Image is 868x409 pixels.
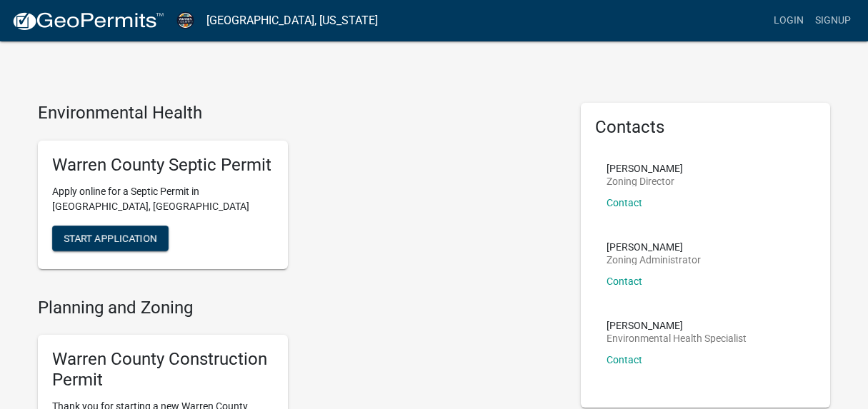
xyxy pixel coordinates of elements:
[52,349,274,390] h5: Warren County Construction Permit
[607,354,642,365] a: Contact
[206,9,378,33] a: [GEOGRAPHIC_DATA], [US_STATE]
[607,255,701,265] p: Zoning Administrator
[595,117,817,138] h5: Contacts
[607,176,683,186] p: Zoning Director
[176,11,195,30] img: Warren County, Iowa
[64,232,157,243] span: Start Application
[607,333,747,343] p: Environmental Health Specialist
[52,226,169,251] button: Start Application
[607,276,642,287] a: Contact
[38,103,559,123] h4: Environmental Health
[809,7,857,34] a: Signup
[607,163,683,173] p: [PERSON_NAME]
[607,242,701,252] p: [PERSON_NAME]
[52,184,274,214] p: Apply online for a Septic Permit in [GEOGRAPHIC_DATA], [GEOGRAPHIC_DATA]
[607,320,747,330] p: [PERSON_NAME]
[38,298,559,318] h4: Planning and Zoning
[52,155,274,176] h5: Warren County Septic Permit
[607,197,642,208] a: Contact
[768,7,809,34] a: Login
